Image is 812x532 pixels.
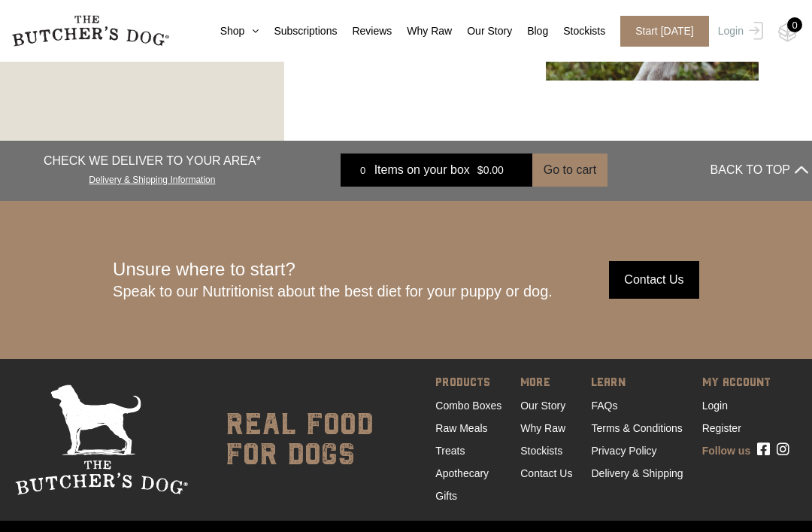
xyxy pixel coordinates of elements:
[352,163,374,178] div: 0
[477,164,504,176] bdi: 0.00
[392,23,452,39] a: Why Raw
[702,445,751,457] strong: Follow us
[714,16,763,47] a: Login
[787,17,802,32] div: 0
[374,161,470,179] span: Items on your box
[477,164,483,176] span: $
[591,400,617,412] a: FAQs
[89,171,215,185] a: Delivery & Shipping Information
[435,422,487,434] a: Raw Meals
[520,422,565,434] a: Why Raw
[435,445,465,457] a: Treats
[591,422,682,434] a: Terms & Conditions
[702,373,789,394] span: MY ACCOUNT
[520,373,572,394] span: MORE
[337,23,392,39] a: Reviews
[778,23,797,42] img: TBD_Cart-Empty.png
[609,261,699,299] input: Contact Us
[435,373,501,394] span: PRODUCTS
[113,283,553,299] span: Speak to our Nutritionist about the best diet for your puppy or dog.
[435,490,457,502] a: Gifts
[452,23,512,39] a: Our Story
[512,23,548,39] a: Blog
[532,154,607,187] button: Go to cart
[259,23,337,39] a: Subscriptions
[341,154,532,187] a: 0 Items on your box $0.00
[702,422,741,434] a: Register
[211,385,374,494] div: real food for dogs
[205,23,259,39] a: Shop
[605,16,714,47] a: Start [DATE]
[113,259,553,301] div: Unsure where to start?
[520,467,572,479] a: Contact Us
[44,152,261,170] p: CHECK WE DELIVER TO YOUR AREA*
[520,400,565,412] a: Our Story
[548,23,605,39] a: Stockists
[435,467,489,479] a: Apothecary
[620,16,709,47] span: Start [DATE]
[591,373,683,394] span: LEARN
[591,445,656,457] a: Privacy Policy
[591,467,683,479] a: Delivery & Shipping
[702,400,728,412] a: Login
[710,152,808,188] button: BACK TO TOP
[435,400,501,412] a: Combo Boxes
[520,445,562,457] a: Stockists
